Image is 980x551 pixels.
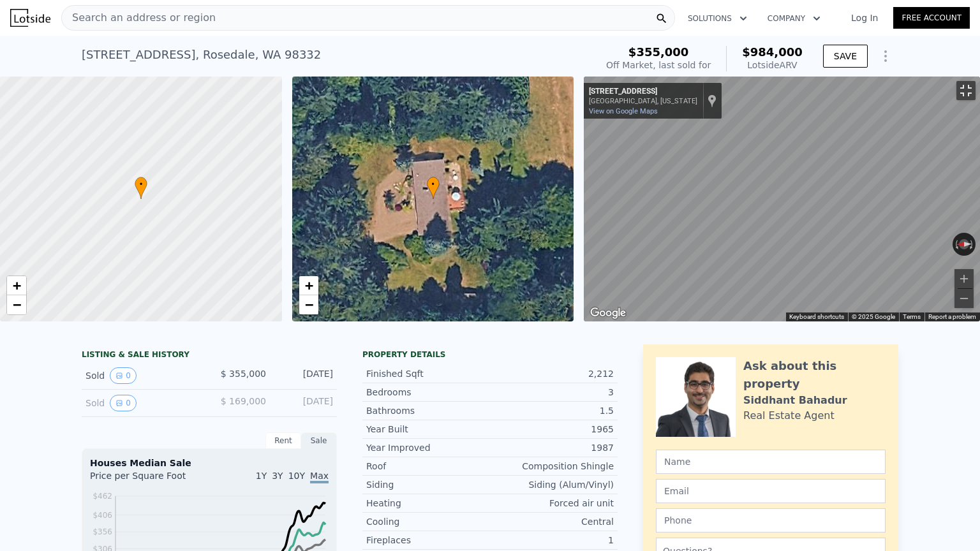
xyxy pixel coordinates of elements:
div: Composition Shingle [490,460,614,473]
a: Log In [836,11,893,24]
div: 1965 [490,423,614,436]
a: Zoom in [7,276,26,295]
span: • [427,179,440,190]
button: Keyboard shortcuts [789,312,844,321]
div: Cooling [366,515,490,528]
div: • [135,177,147,199]
img: Lotside [10,9,50,27]
div: [DATE] [276,367,333,384]
div: Sold [85,395,199,411]
div: Bathrooms [366,404,490,417]
div: Price per Square Foot [90,469,209,490]
div: • [427,177,440,199]
input: Name [656,450,886,474]
div: Sold [85,367,199,384]
div: Bedrooms [366,386,490,399]
span: Search an address or region [62,10,216,26]
div: 3 [490,386,614,399]
div: Forced air unit [490,497,614,510]
div: Real Estate Agent [743,408,835,423]
div: Street View [584,77,980,321]
div: 1987 [490,441,614,454]
div: Lotside ARV [742,59,803,71]
tspan: $356 [93,527,112,536]
button: Rotate clockwise [969,233,976,256]
a: Zoom out [299,295,318,314]
div: Property details [362,349,618,360]
span: $ 169,000 [221,396,266,406]
div: 1.5 [490,404,614,417]
span: Max [310,471,329,483]
a: Report a problem [928,313,976,320]
span: − [13,297,21,312]
tspan: $462 [93,492,112,501]
div: Map [584,77,980,321]
span: $ 355,000 [221,369,266,379]
div: Fireplaces [366,534,490,547]
div: Sale [301,432,337,449]
div: Houses Median Sale [90,457,329,469]
span: $984,000 [742,45,803,59]
div: Year Improved [366,441,490,454]
img: Google [587,305,629,321]
button: Show Options [873,43,898,69]
div: Year Built [366,423,490,436]
button: Toggle fullscreen view [956,81,976,100]
div: Off Market, last sold for [606,59,711,71]
div: Roof [366,460,490,473]
tspan: $406 [93,511,112,520]
div: Ask about this property [743,357,886,393]
div: 1 [490,534,614,547]
div: Siddhant Bahadur [743,393,847,408]
button: View historical data [110,367,137,384]
input: Email [656,479,886,503]
span: + [304,277,313,293]
button: Solutions [678,7,757,30]
span: 3Y [272,471,283,481]
div: Siding (Alum/Vinyl) [490,478,614,491]
span: + [13,277,21,293]
button: View historical data [110,395,137,411]
div: [STREET_ADDRESS] , Rosedale , WA 98332 [82,46,321,64]
span: 10Y [288,471,305,481]
a: Show location on map [708,94,716,108]
span: • [135,179,147,190]
div: [DATE] [276,395,333,411]
div: Siding [366,478,490,491]
a: Zoom out [7,295,26,314]
a: View on Google Maps [589,107,658,115]
div: [STREET_ADDRESS] [589,87,697,97]
div: 2,212 [490,367,614,380]
div: Central [490,515,614,528]
button: Rotate counterclockwise [953,233,960,256]
div: Rent [265,432,301,449]
span: $355,000 [628,45,689,59]
input: Phone [656,508,886,533]
a: Open this area in Google Maps (opens a new window) [587,305,629,321]
button: Zoom out [954,289,974,308]
div: Finished Sqft [366,367,490,380]
span: © 2025 Google [852,313,895,320]
a: Free Account [893,7,970,29]
a: Zoom in [299,276,318,295]
button: Company [757,7,831,30]
span: 1Y [256,471,267,481]
button: SAVE [823,45,868,68]
button: Zoom in [954,269,974,288]
button: Reset the view [953,239,976,249]
div: LISTING & SALE HISTORY [82,349,337,362]
a: Terms (opens in new tab) [903,313,921,320]
div: Heating [366,497,490,510]
span: − [304,297,313,312]
div: [GEOGRAPHIC_DATA], [US_STATE] [589,97,697,105]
